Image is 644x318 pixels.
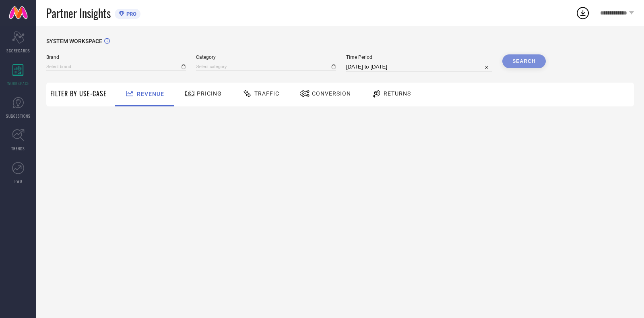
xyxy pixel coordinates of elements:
span: Filter By Use-Case [50,89,107,98]
span: Partner Insights [46,5,111,21]
span: Conversion [312,90,351,97]
span: PRO [124,11,136,17]
div: Open download list [576,6,590,20]
span: FWD [14,178,22,184]
span: TRENDS [11,145,25,152]
input: Select time period [346,62,492,72]
span: Revenue [137,91,164,97]
span: Returns [384,90,411,97]
span: Traffic [254,90,279,97]
span: Pricing [197,90,222,97]
input: Select category [196,62,336,71]
span: SUGGESTIONS [6,113,31,119]
span: SYSTEM WORKSPACE [46,38,102,44]
span: SCORECARDS [6,48,30,54]
span: Brand [46,54,186,60]
span: Category [196,54,336,60]
input: Select brand [46,62,186,71]
span: WORKSPACE [7,80,29,86]
span: Time Period [346,54,492,60]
